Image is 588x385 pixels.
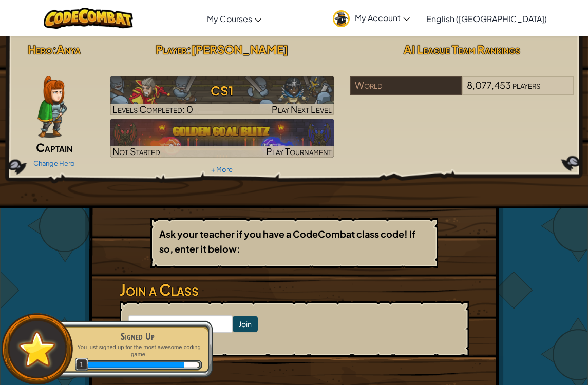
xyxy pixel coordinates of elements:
span: English ([GEOGRAPHIC_DATA]) [426,13,547,24]
span: My Courses [207,13,252,24]
span: My Account [355,12,410,23]
span: : [187,42,191,56]
div: World [350,76,462,95]
a: My Account [328,2,415,34]
span: AI League Team Rankings [404,42,520,56]
a: Change Hero [33,159,75,167]
span: Levels Completed: 0 [112,103,193,115]
img: avatar [333,10,350,27]
span: 8,077,453 [467,79,511,91]
input: Join [233,316,258,332]
span: [PERSON_NAME] [191,42,288,56]
div: 3 XP until level 2 [184,362,199,368]
span: Hero [28,42,52,56]
b: Ask your teacher if you have a CodeCombat class code! If so, enter it below: [159,228,415,255]
p: You just signed up for the most awesome coding game. [73,343,202,358]
a: Play Next Level [110,76,334,115]
a: + More [211,165,233,174]
span: Player [156,42,187,56]
img: captain-pose.png [37,76,67,138]
span: : [52,42,56,56]
a: Not StartedPlay Tournament [110,119,334,158]
span: Play Tournament [266,145,332,157]
img: CodeCombat logo [44,8,134,29]
h3: CS1 [110,79,334,102]
span: players [513,79,540,91]
a: My Courses [202,5,267,32]
img: CS1 [110,76,334,115]
a: English ([GEOGRAPHIC_DATA]) [421,5,552,32]
h3: Join a Class [120,278,469,301]
img: default.png [14,326,61,372]
span: Anya [56,42,81,56]
div: 20 XP earned [86,362,184,368]
span: Play Next Level [272,103,332,115]
span: Not Started [112,145,160,157]
span: 1 [75,358,89,372]
a: World8,077,453players [350,86,574,98]
span: Captain [36,140,72,155]
img: Golden Goal [110,119,334,158]
div: Signed Up [73,329,202,343]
